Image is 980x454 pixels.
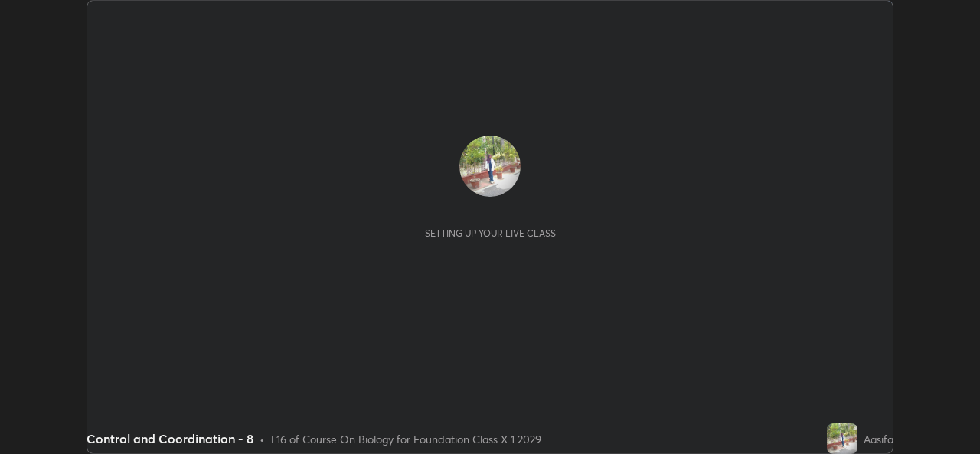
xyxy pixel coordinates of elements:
div: Control and Coordination - 8 [87,430,253,448]
div: Aasifa [864,431,893,447]
div: L16 of Course On Biology for Foundation Class X 1 2029 [271,431,541,447]
img: 059184d3a5954eb69744c9d97b37cbba.jpg [827,423,857,454]
div: • [260,431,265,447]
img: 059184d3a5954eb69744c9d97b37cbba.jpg [459,136,521,197]
div: Setting up your live class [425,227,556,239]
